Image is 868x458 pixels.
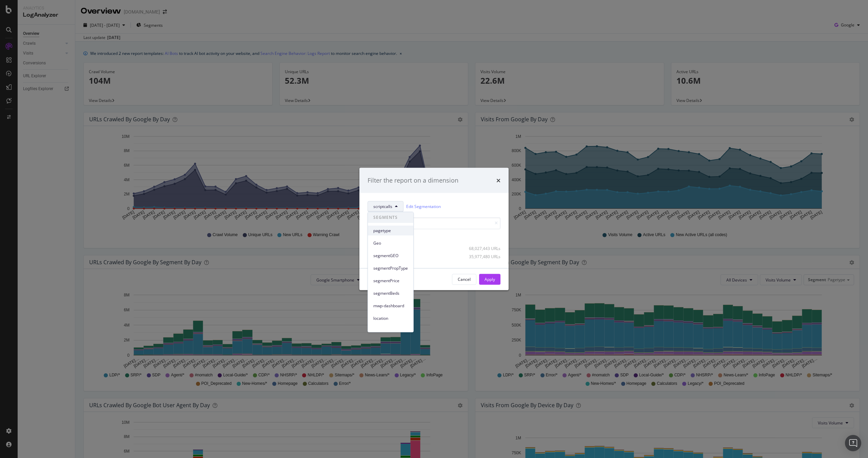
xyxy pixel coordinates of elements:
span: SEGMENTS [368,212,413,223]
div: 68,027,443 URLs [467,246,500,251]
span: pagetype [373,228,408,234]
div: Cancel [458,276,471,282]
input: Search [368,217,500,229]
span: Geo [373,240,408,246]
button: Cancel [452,274,476,285]
span: segmentGEO [373,253,408,259]
button: Apply [479,274,500,285]
div: Filter the report on a dimension [368,176,458,185]
span: location [373,315,408,321]
span: segmentPrice [373,278,408,284]
div: Select all data available [368,234,500,240]
span: segmentPropType [373,265,408,271]
div: 35,977,480 URLs [467,254,500,259]
a: Edit Segmentation [406,203,441,210]
div: Apply [485,276,495,282]
button: scriptcalls [368,201,403,212]
span: scriptcalls [373,204,392,209]
span: mwp-dashboard [373,303,408,309]
span: segmentBeds [373,290,408,296]
div: Open Intercom Messenger [845,435,861,451]
div: modal [359,168,509,290]
div: times [496,176,500,185]
span: scriptcalls [373,328,408,334]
